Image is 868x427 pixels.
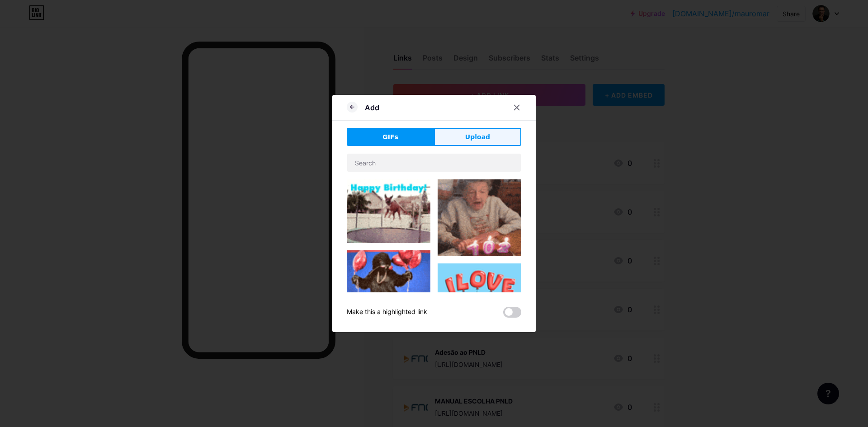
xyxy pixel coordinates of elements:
button: GIFs [347,128,434,146]
span: GIFs [382,132,398,142]
div: Add [365,102,379,113]
input: Search [347,154,521,172]
img: Gihpy [438,263,521,347]
img: Gihpy [347,250,430,314]
img: Gihpy [438,179,521,256]
button: Upload [434,128,521,146]
span: Upload [465,132,490,142]
img: Gihpy [347,179,430,243]
div: Make this a highlighted link [347,307,427,318]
